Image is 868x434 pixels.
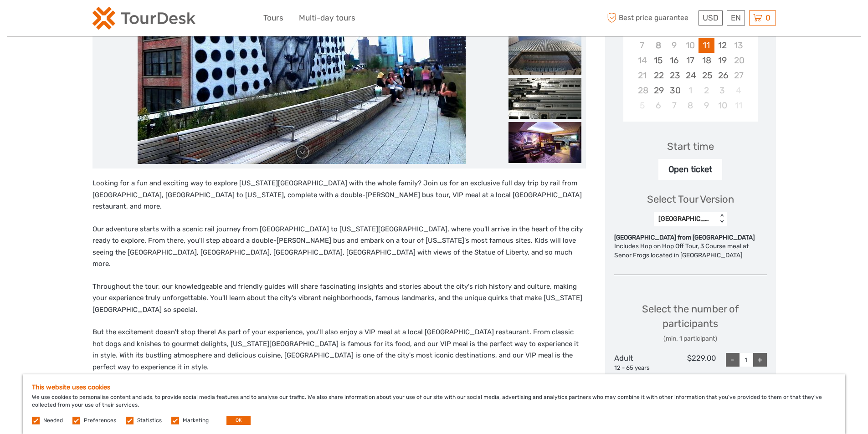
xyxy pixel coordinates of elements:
[43,417,63,424] label: Needed
[508,34,581,75] img: ea53ab73f4dd4896bdcbb85989bba6bb_slider_thumbnail.jpg
[226,416,251,425] button: OK
[718,214,726,224] div: < >
[730,53,746,68] div: Not available Saturday, September 20th, 2025
[666,38,682,53] div: Not available Tuesday, September 9th, 2025
[714,98,730,113] div: Choose Friday, October 10th, 2025
[183,417,209,424] label: Marketing
[263,11,283,25] a: Tours
[650,38,666,53] div: Not available Monday, September 8th, 2025
[650,53,666,68] div: Choose Monday, September 15th, 2025
[665,353,716,372] div: $229.00
[13,16,103,23] p: We're away right now. Please check back later!
[650,68,666,83] div: Choose Monday, September 22nd, 2025
[508,122,581,163] img: fabb6ceb082b4e54971ff01d26fcee2a_slider_thumbnail.jpg
[699,53,714,68] div: Choose Thursday, September 18th, 2025
[703,13,719,22] span: USD
[714,53,730,68] div: Choose Friday, September 19th, 2025
[299,11,355,25] a: Multi-day tours
[682,68,698,83] div: Choose Wednesday, September 24th, 2025
[614,242,767,260] div: Includes Hop on Hop Off Tour, 3 Course meal at Senor Frogs located in [GEOGRAPHIC_DATA]
[658,159,722,180] div: Open ticket
[23,374,845,434] div: We use cookies to personalise content and ads, to provide social media features and to analyse ou...
[764,13,772,22] span: 0
[137,417,162,424] label: Statistics
[614,353,665,372] div: Adult
[605,10,696,26] span: Best price guarantee
[105,14,116,25] button: Open LiveChat chat widget
[634,53,650,68] div: Not available Sunday, September 14th, 2025
[682,53,698,68] div: Choose Wednesday, September 17th, 2025
[92,178,586,213] p: Looking for a fun and exciting way to explore [US_STATE][GEOGRAPHIC_DATA] with the whole family? ...
[614,334,767,343] div: (min. 1 participant)
[634,83,650,98] div: Not available Sunday, September 28th, 2025
[714,83,730,98] div: Choose Friday, October 3rd, 2025
[508,78,581,119] img: 80ad9e5230ff42efa5f526e3479d046f_slider_thumbnail.jpg
[714,38,730,53] div: Choose Friday, September 12th, 2025
[666,83,682,98] div: Choose Tuesday, September 30th, 2025
[682,38,698,53] div: Not available Wednesday, September 10th, 2025
[650,98,666,113] div: Choose Monday, October 6th, 2025
[699,38,714,53] div: Choose Thursday, September 11th, 2025
[730,68,746,83] div: Not available Saturday, September 27th, 2025
[753,353,767,367] div: +
[730,83,746,98] div: Not available Saturday, October 4th, 2025
[730,98,746,113] div: Not available Saturday, October 11th, 2025
[726,353,740,367] div: -
[699,83,714,98] div: Choose Thursday, October 2nd, 2025
[666,68,682,83] div: Choose Tuesday, September 23rd, 2025
[92,224,586,270] p: Our adventure starts with a scenic rail journey from [GEOGRAPHIC_DATA] to [US_STATE][GEOGRAPHIC_D...
[730,38,746,53] div: Not available Saturday, September 13th, 2025
[634,38,650,53] div: Not available Sunday, September 7th, 2025
[626,22,755,113] div: month 2025-09
[650,83,666,98] div: Choose Monday, September 29th, 2025
[682,83,698,98] div: Choose Wednesday, October 1st, 2025
[634,68,650,83] div: Not available Sunday, September 21st, 2025
[667,139,714,153] div: Start time
[682,98,698,113] div: Choose Wednesday, October 8th, 2025
[614,364,665,373] div: 12 - 65 years
[699,68,714,83] div: Choose Thursday, September 25th, 2025
[658,214,713,224] div: [GEOGRAPHIC_DATA] from [GEOGRAPHIC_DATA]
[92,281,586,316] p: Throughout the tour, our knowledgeable and friendly guides will share fascinating insights and st...
[614,233,767,242] div: [GEOGRAPHIC_DATA] from [GEOGRAPHIC_DATA]
[666,98,682,113] div: Choose Tuesday, October 7th, 2025
[84,417,116,424] label: Preferences
[699,98,714,113] div: Choose Thursday, October 9th, 2025
[614,302,767,343] div: Select the number of participants
[666,53,682,68] div: Choose Tuesday, September 16th, 2025
[92,327,586,373] p: But the excitement doesn't stop there! As part of your experience, you'll also enjoy a VIP meal a...
[634,98,650,113] div: Not available Sunday, October 5th, 2025
[32,383,836,391] h5: This website uses cookies
[92,7,195,30] img: 2254-3441b4b5-4e5f-4d00-b396-31f1d84a6ebf_logo_small.png
[727,10,745,26] div: EN
[714,68,730,83] div: Choose Friday, September 26th, 2025
[647,192,734,206] div: Select Tour Version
